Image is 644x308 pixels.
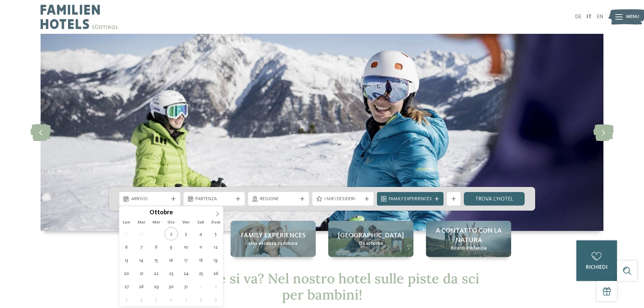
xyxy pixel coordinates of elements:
[209,227,222,240] span: Ottobre 5, 2025
[209,293,222,306] span: Novembre 9, 2025
[209,280,222,293] span: Novembre 2, 2025
[324,196,362,203] span: I miei desideri
[149,220,164,225] span: Mer
[433,226,504,245] span: A contatto con la natura
[464,192,525,206] a: trova l’hotel
[180,227,193,240] span: Ottobre 3, 2025
[165,227,178,240] span: Ottobre 2, 2025
[209,240,222,254] span: Ottobre 12, 2025
[41,34,603,231] img: Hotel sulle piste da sci per bambini: divertimento senza confini
[180,280,193,293] span: Ottobre 31, 2025
[193,220,208,225] span: Sab
[135,280,148,293] span: Ottobre 28, 2025
[194,267,208,280] span: Ottobre 25, 2025
[180,267,193,280] span: Ottobre 24, 2025
[150,293,163,306] span: Novembre 5, 2025
[194,227,208,240] span: Ottobre 4, 2025
[165,280,178,293] span: Ottobre 30, 2025
[165,240,178,254] span: Ottobre 9, 2025
[260,196,297,203] span: Regione
[597,14,603,20] a: EN
[249,240,297,247] span: Una vacanza su misura
[150,240,163,254] span: Ottobre 8, 2025
[165,270,479,303] span: Dov’è che si va? Nel nostro hotel sulle piste da sci per bambini!
[164,220,178,225] span: Gio
[194,280,208,293] span: Novembre 1, 2025
[135,240,148,254] span: Ottobre 7, 2025
[120,227,133,240] span: Settembre 29, 2025
[426,221,511,257] a: Hotel sulle piste da sci per bambini: divertimento senza confini A contatto con la natura Ricordi...
[586,265,607,270] span: richiedi
[208,220,223,225] span: Dom
[150,227,163,240] span: Ottobre 1, 2025
[134,220,149,225] span: Mar
[178,220,193,225] span: Ven
[135,254,148,267] span: Ottobre 14, 2025
[231,221,316,257] a: Hotel sulle piste da sci per bambini: divertimento senza confini Family experiences Una vacanza s...
[180,293,193,306] span: Novembre 7, 2025
[241,231,306,240] span: Family experiences
[389,196,432,203] span: Family Experiences
[195,196,233,203] span: Partenza
[451,245,487,252] span: Ricordi d’infanzia
[120,293,133,306] span: Novembre 3, 2025
[119,220,134,225] span: Lun
[165,293,178,306] span: Novembre 6, 2025
[575,14,581,20] a: DE
[131,196,169,203] span: Arrivo
[150,267,163,280] span: Ottobre 22, 2025
[150,254,163,267] span: Ottobre 15, 2025
[120,240,133,254] span: Ottobre 6, 2025
[120,254,133,267] span: Ottobre 13, 2025
[173,209,195,216] input: Year
[194,240,208,254] span: Ottobre 11, 2025
[626,14,639,20] span: Menu
[180,254,193,267] span: Ottobre 17, 2025
[359,240,383,247] span: Da scoprire
[338,231,404,240] span: [GEOGRAPHIC_DATA]
[328,221,413,257] a: Hotel sulle piste da sci per bambini: divertimento senza confini [GEOGRAPHIC_DATA] Da scoprire
[576,240,617,281] a: richiedi
[135,227,148,240] span: Settembre 30, 2025
[194,293,208,306] span: Novembre 8, 2025
[587,14,592,20] a: IT
[180,240,193,254] span: Ottobre 10, 2025
[165,254,178,267] span: Ottobre 16, 2025
[120,267,133,280] span: Ottobre 20, 2025
[150,280,163,293] span: Ottobre 29, 2025
[120,280,133,293] span: Ottobre 27, 2025
[165,267,178,280] span: Ottobre 23, 2025
[135,267,148,280] span: Ottobre 21, 2025
[209,267,222,280] span: Ottobre 26, 2025
[209,254,222,267] span: Ottobre 19, 2025
[135,293,148,306] span: Novembre 4, 2025
[149,210,173,216] span: Ottobre
[194,254,208,267] span: Ottobre 18, 2025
